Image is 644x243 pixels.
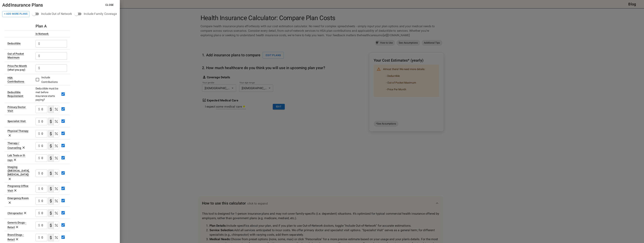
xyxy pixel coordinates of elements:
div: Physical Therapy [7,129,28,133]
button: copayment [48,106,54,113]
span: Include Contributions [41,76,58,83]
svg: Select if this service charges coinsurance, a percentage of the medical expense that you pay to y... [54,171,59,176]
div: Prenatal care visits for routine pregnancy monitoring and checkups throughout pregnancy. [7,184,28,192]
button: coinsurance [54,222,59,229]
div: Leave the checkbox empty if you don't what an HSA (Health Savings Account) is. If the insurance p... [7,76,24,83]
svg: Select if this service charges coinsurance, a percentage of the medical expense that you pay to y... [54,211,59,215]
button: copayment [48,185,54,192]
p: $ [38,186,40,191]
svg: Select if this service charges a copay (or copayment), a set dollar amount (e.g. $30) you pay to ... [49,107,53,112]
h6: Plan A [36,23,47,29]
svg: Select if this service charges a copay (or copayment), a set dollar amount (e.g. $30) you pay to ... [49,171,53,176]
div: Brand drugs are less popular and typically more expensive than generic drugs. 30 day supply of br... [7,233,24,241]
button: copayment [48,142,54,150]
button: copayment [48,118,54,125]
p: $ [38,199,40,203]
div: Costs for services from providers who've agreed on prices with your insurance plan. There are oft... [36,32,49,35]
p: $ [38,131,40,136]
svg: Select if this service charges coinsurance, a percentage of the medical expense that you pay to y... [54,199,59,203]
svg: Select if this service charges coinsurance, a percentage of the medical expense that you pay to y... [54,131,59,136]
div: A behavioral health therapy session. [7,142,21,149]
p: $ [38,171,40,176]
div: cost type [48,209,59,217]
p: $ [38,235,40,240]
p: $ [38,54,40,58]
svg: Select if this service charges a copay (or copayment), a set dollar amount (e.g. $30) you pay to ... [49,199,53,203]
div: Include Family Coverage [84,12,117,16]
button: copayment [48,154,54,162]
svg: Select if this service charges a copay (or copayment), a set dollar amount (e.g. $30) you pay to ... [49,223,53,228]
svg: Select if this service charges a copay (or copayment), a set dollar amount (e.g. $30) you pay to ... [49,186,53,191]
h6: Add Insurance Plans [2,2,43,9]
button: copayment [48,222,54,229]
button: coinsurance [54,106,59,113]
div: Emergency Room [7,197,29,200]
svg: Select if this service charges a copay (or copayment), a set dollar amount (e.g. $30) you pay to ... [49,144,53,148]
button: coinsurance [54,185,59,192]
button: Close [102,2,117,8]
button: Add Plan to Comparison [2,11,29,17]
svg: Select if this service charges a copay (or copayment), a set dollar amount (e.g. $30) you pay to ... [49,235,53,240]
button: coinsurance [54,209,59,217]
svg: Select if this service charges a copay (or copayment), a set dollar amount (e.g. $30) you pay to ... [49,156,53,160]
div: Amount of money you must individually pay from your pocket before the health plan starts to pay. ... [7,42,21,45]
div: cost type [48,106,59,113]
svg: Select if this service charges coinsurance, a percentage of the medical expense that you pay to y... [54,156,59,160]
p: $ [38,156,40,160]
div: cost type [48,170,59,177]
div: position [75,10,120,17]
div: cost type [48,185,59,192]
button: coinsurance [54,170,59,177]
svg: Select if this service charges coinsurance, a percentage of the medical expense that you pay to y... [54,107,59,112]
div: 30 day supply of generic drugs picked up from store. Over 80% of drug purchases are for generic d... [7,221,26,229]
svg: Select if this service charges a copay (or copayment), a set dollar amount (e.g. $30) you pay to ... [49,131,53,136]
p: $ [38,223,40,228]
button: copayment [48,170,54,177]
svg: Select if this service charges coinsurance, a percentage of the medical expense that you pay to y... [54,186,59,191]
div: This option will be 'Yes' for most plans. If your plan details say something to the effect of 'de... [7,91,23,98]
p: $ [38,107,40,112]
td: (what you pay) [4,62,33,74]
p: $ [38,66,40,70]
div: Chiropractor [7,212,23,215]
div: cost type [48,197,59,205]
div: Imaging (MRI, PET, CT) [7,165,29,176]
div: cost type [48,154,59,162]
div: cost type [48,222,59,229]
button: coinsurance [54,154,59,162]
button: copayment [48,209,54,217]
div: position [32,10,75,17]
div: cost type [48,118,59,125]
div: cost type [48,142,59,150]
svg: Select if this service charges coinsurance, a percentage of the medical expense that you pay to y... [54,223,59,228]
div: Sometimes called 'plan cost'. The portion of the plan premium that comes out of your wallet each ... [7,64,27,68]
p: $ [38,42,40,46]
div: Lab Tests or X-rays [7,154,25,162]
svg: Select if this service charges a copay (or copayment), a set dollar amount (e.g. $30) you pay to ... [49,119,53,124]
button: coinsurance [54,130,59,137]
button: coinsurance [54,234,59,241]
div: Sometimes called 'Out of Pocket Limit' or 'Annual Limit'. This is the maximum amount of money tha... [7,52,24,59]
svg: Select if this service charges coinsurance, a percentage of the medical expense that you pay to y... [54,119,59,124]
button: copayment [48,130,54,137]
div: Sometimes called 'Specialist' or 'Specialist Office Visit'. This is a visit to a doctor with a sp... [7,120,26,123]
button: coinsurance [54,118,59,125]
button: coinsurance [54,197,59,205]
div: Deductible must be met before insurance starts paying? [36,87,59,102]
button: copayment [48,197,54,205]
div: cost type [48,130,59,137]
svg: Select if this service charges a copay (or copayment), a set dollar amount (e.g. $30) you pay to ... [49,211,53,215]
button: coinsurance [54,142,59,150]
button: copayment [48,234,54,241]
p: $ [38,144,40,148]
div: Visit to your primary doctor for general care (also known as a Primary Care Provider, Primary Car... [7,106,26,112]
p: $ [38,211,40,215]
p: $ [38,119,40,124]
div: Include Out of Network [41,12,72,16]
svg: Select if this service charges coinsurance, a percentage of the medical expense that you pay to y... [54,235,59,240]
svg: Select if this service charges coinsurance, a percentage of the medical expense that you pay to y... [54,144,59,148]
div: cost type [48,234,59,241]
